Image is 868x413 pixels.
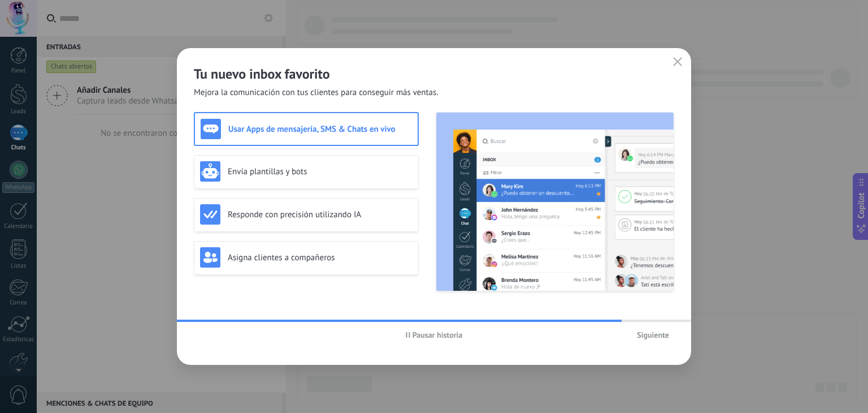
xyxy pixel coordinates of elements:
h3: Usar Apps de mensajería, SMS & Chats en vivo [228,124,412,135]
h2: Tu nuevo inbox favorito [194,65,674,83]
span: Pausar historia [413,331,463,339]
span: Mejora la comunicación con tus clientes para conseguir más ventas. [194,87,439,98]
h3: Envía plantillas y bots [228,166,413,177]
button: Siguiente [632,326,674,343]
h3: Asigna clientes a compañeros [228,252,413,263]
span: Siguiente [637,331,669,339]
h3: Responde con precisión utilizando IA [228,209,413,220]
button: Pausar historia [401,326,468,343]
